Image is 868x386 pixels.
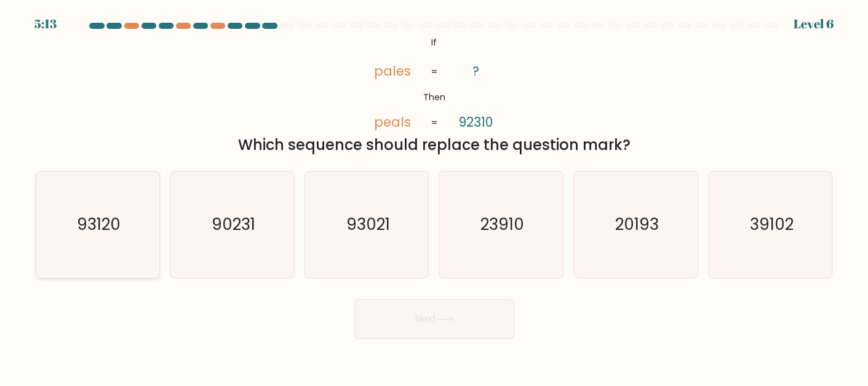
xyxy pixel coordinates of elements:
[472,62,479,80] tspan: ?
[431,65,437,77] tspan: =
[346,213,389,235] text: 93021
[431,36,437,49] tspan: If
[77,213,121,235] text: 93120
[374,62,411,80] tspan: pales
[212,213,255,235] text: 90231
[794,15,834,33] div: Level 6
[34,15,57,33] div: 5:13
[43,134,826,156] div: Which sequence should replace the question mark?
[374,113,411,131] tspan: peals
[615,213,659,235] text: 20193
[423,91,445,103] tspan: Then
[749,213,793,235] text: 39102
[458,113,493,131] tspan: 92310
[354,34,514,132] svg: @import url('[URL][DOMAIN_NAME]);
[431,116,437,128] tspan: =
[354,299,514,339] button: Next
[480,213,524,235] text: 23910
